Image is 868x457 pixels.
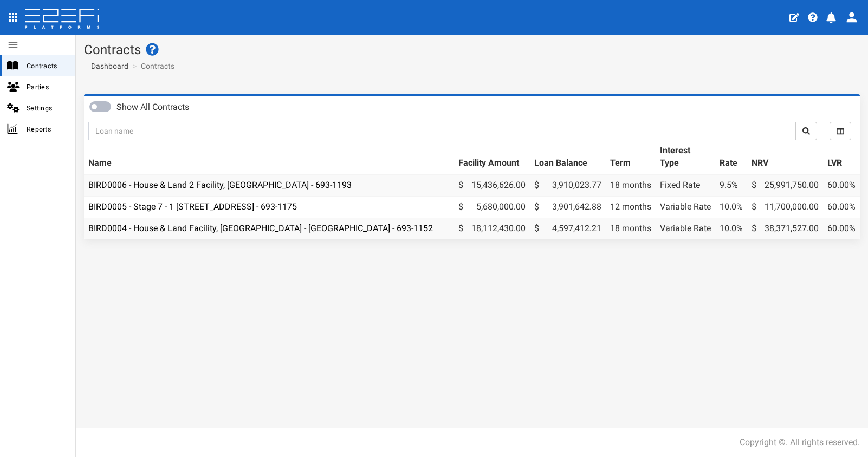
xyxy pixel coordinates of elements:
td: 11,700,000.00 [747,196,823,218]
td: 10.0% [715,218,747,239]
td: 60.00% [823,196,860,218]
td: 38,371,527.00 [747,218,823,239]
td: 60.00% [823,174,860,196]
td: Variable Rate [656,196,715,218]
th: LVR [823,140,860,174]
span: Settings [27,102,67,114]
span: Reports [27,123,67,135]
td: 9.5% [715,174,747,196]
td: 3,901,642.88 [530,196,606,218]
input: Loan name [88,122,796,140]
td: 60.00% [823,218,860,239]
a: Dashboard [87,61,128,71]
label: Show All Contracts [116,101,189,114]
th: Name [84,140,454,174]
td: 18,112,430.00 [454,218,530,239]
td: 10.0% [715,196,747,218]
td: 15,436,626.00 [454,174,530,196]
th: Facility Amount [454,140,530,174]
td: 18 months [606,218,656,239]
th: NRV [747,140,823,174]
td: 5,680,000.00 [454,196,530,218]
li: Contracts [130,61,174,71]
th: Rate [715,140,747,174]
td: 18 months [606,174,656,196]
th: Loan Balance [530,140,606,174]
span: Parties [27,81,67,93]
th: Term [606,140,656,174]
td: 12 months [606,196,656,218]
a: BIRD0004 - House & Land Facility, [GEOGRAPHIC_DATA] - [GEOGRAPHIC_DATA] - 693-1152 [88,223,433,233]
th: Interest Type [656,140,715,174]
a: BIRD0006 - House & Land 2 Facility, [GEOGRAPHIC_DATA] - 693-1193 [88,180,352,190]
h1: Contracts [84,43,860,57]
td: 3,910,023.77 [530,174,606,196]
div: Copyright ©. All rights reserved. [740,436,860,449]
span: Contracts [27,60,67,72]
td: Variable Rate [656,218,715,239]
td: 4,597,412.21 [530,218,606,239]
td: Fixed Rate [656,174,715,196]
a: BIRD0005 - Stage 7 - 1 [STREET_ADDRESS] - 693-1175 [88,201,297,212]
span: Dashboard [87,62,128,70]
td: 25,991,750.00 [747,174,823,196]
